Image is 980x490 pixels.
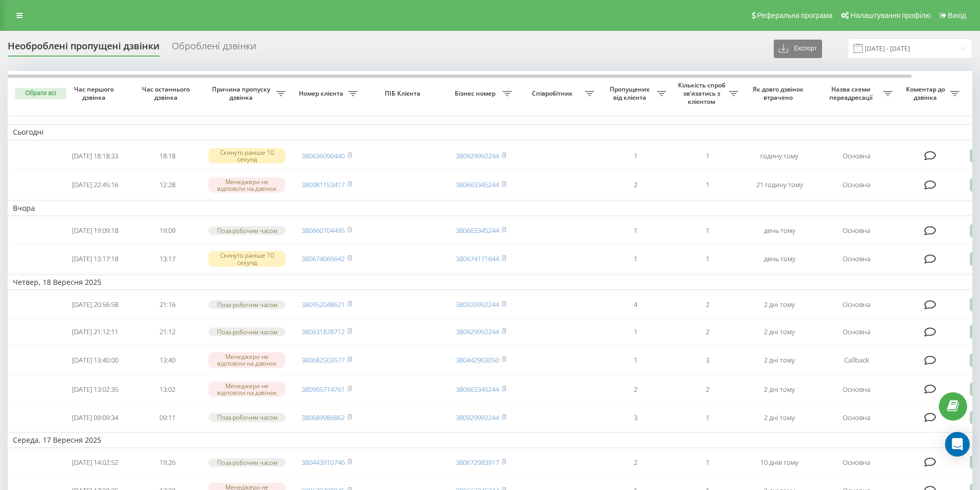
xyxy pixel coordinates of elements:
td: 1 [671,218,743,243]
td: 1 [599,245,671,273]
td: 1 [671,245,743,273]
td: 2 [599,450,671,475]
td: [DATE] 20:56:58 [59,292,131,317]
td: 2 дні тому [743,319,815,344]
span: Номер клієнта [296,89,348,98]
button: Експорт [774,40,822,58]
td: [DATE] 22:45:16 [59,171,131,198]
td: 2 [671,292,743,317]
td: 1 [671,405,743,430]
span: ПІБ Клієнта [371,89,436,98]
a: 380663345244 [456,385,499,394]
div: Поза робочим часом [208,458,286,467]
td: 10 днів тому [743,450,815,475]
td: 19:09 [131,218,203,243]
a: 380689986862 [301,413,345,422]
td: 12:28 [131,171,203,198]
td: 2 дні тому [743,405,815,430]
td: 2 дні тому [743,376,815,403]
td: 3 [599,405,671,430]
td: Основна [815,319,898,344]
div: Менеджери не відповіли на дзвінок [208,177,286,193]
span: Як довго дзвінок втрачено [752,85,807,101]
a: 380663345244 [456,180,499,189]
td: [DATE] 21:12:11 [59,319,131,344]
td: 21:16 [131,292,203,317]
a: 380663345244 [456,226,499,235]
td: 13:17 [131,245,203,273]
span: Бізнес номер [450,89,503,98]
td: 2 [599,171,671,198]
div: Скинуто раніше 10 секунд [208,251,286,266]
a: 380636090440 [301,151,345,160]
span: Причина пропуску дзвінка [208,85,276,101]
div: Скинуто раніше 10 секунд [208,148,286,164]
a: 380674171644 [456,254,499,263]
td: [DATE] 13:40:00 [59,347,131,374]
td: Основна [815,450,898,475]
td: Основна [815,142,898,170]
span: Кількість спроб зв'язатись з клієнтом [676,81,729,105]
a: 380981153417 [301,180,345,189]
td: [DATE] 09:09:34 [59,405,131,430]
div: Поза робочим часом [208,226,286,235]
span: Налаштування профілю [850,11,931,20]
td: 3 [671,347,743,374]
td: 1 [599,142,671,170]
span: Вихід [948,11,966,20]
td: 2 [671,319,743,344]
td: день тому [743,218,815,243]
td: 1 [671,171,743,198]
td: 19:26 [131,450,203,475]
div: Менеджери не відповіли на дзвінок [208,352,286,368]
td: 21 годину тому [743,171,815,198]
td: 2 дні тому [743,292,815,317]
a: 380929992244 [456,151,499,160]
div: Open Intercom Messenger [945,432,970,457]
td: 1 [599,319,671,344]
td: 21:12 [131,319,203,344]
a: 380929992244 [456,327,499,336]
span: Час першого дзвінка [67,85,123,101]
td: 13:40 [131,347,203,374]
a: 380672983917 [456,458,499,467]
td: [DATE] 18:18:33 [59,142,131,170]
td: годину тому [743,142,815,170]
td: Основна [815,171,898,198]
td: 1 [671,450,743,475]
a: 380660704495 [301,226,345,235]
td: 1 [671,142,743,170]
a: 380443910746 [301,458,345,467]
td: Основна [815,245,898,273]
td: 2 [671,376,743,403]
div: Оброблені дзвінки [172,41,256,57]
div: Менеджери не відповіли на дзвінок [208,382,286,397]
div: Необроблені пропущені дзвінки [8,41,159,57]
td: [DATE] 13:02:35 [59,376,131,403]
div: Поза робочим часом [208,413,286,422]
a: 380929992244 [456,413,499,422]
td: 18:18 [131,142,203,170]
div: Поза робочим часом [208,328,286,336]
a: 380631828712 [301,327,345,336]
a: 380965714761 [301,385,345,394]
span: Співробітник [522,89,585,98]
span: Пропущених від клієнта [604,85,657,101]
a: 380442903050 [456,355,499,365]
td: Callback [815,347,898,374]
a: 380952048621 [301,300,345,309]
td: 2 [599,376,671,403]
span: Реферальна програма [757,11,833,20]
a: 380929992244 [456,300,499,309]
a: 380674065642 [301,254,345,263]
a: 380682503577 [301,355,345,365]
td: 4 [599,292,671,317]
td: 1 [599,218,671,243]
td: 09:11 [131,405,203,430]
td: [DATE] 14:02:52 [59,450,131,475]
td: 13:02 [131,376,203,403]
td: [DATE] 19:09:18 [59,218,131,243]
td: Основна [815,292,898,317]
td: Основна [815,376,898,403]
button: Обрати всі [15,88,66,99]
